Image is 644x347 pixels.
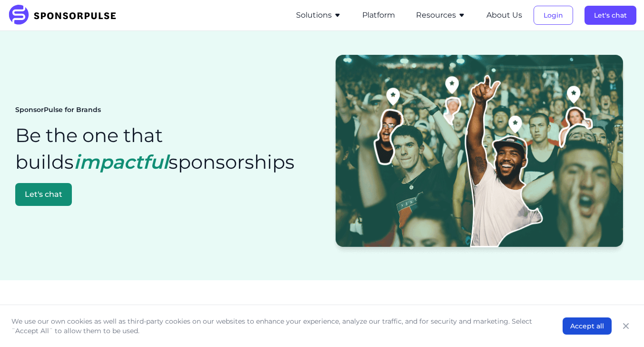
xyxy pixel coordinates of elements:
a: Platform [362,11,395,20]
button: Let's chat [15,183,72,206]
button: Platform [362,10,395,21]
button: About Us [486,10,522,21]
a: Let's chat [585,11,636,20]
a: About Us [486,11,522,20]
h1: Be the one that builds sponsorships [15,122,315,175]
button: Resources [416,10,466,21]
p: We use our own cookies as well as third-party cookies on our websites to enhance your experience,... [11,316,544,336]
button: Let's chat [585,6,636,25]
a: Login [534,11,573,20]
a: Let's chat [15,183,315,206]
img: SponsorPulse [8,5,123,26]
span: SponsorPulse for Brands [15,105,101,115]
button: Login [534,6,573,25]
iframe: Chat Widget [596,301,644,347]
span: impactful [74,150,168,173]
button: Solutions [296,10,341,21]
div: Widget de chat [596,301,644,347]
button: Accept all [563,317,612,335]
